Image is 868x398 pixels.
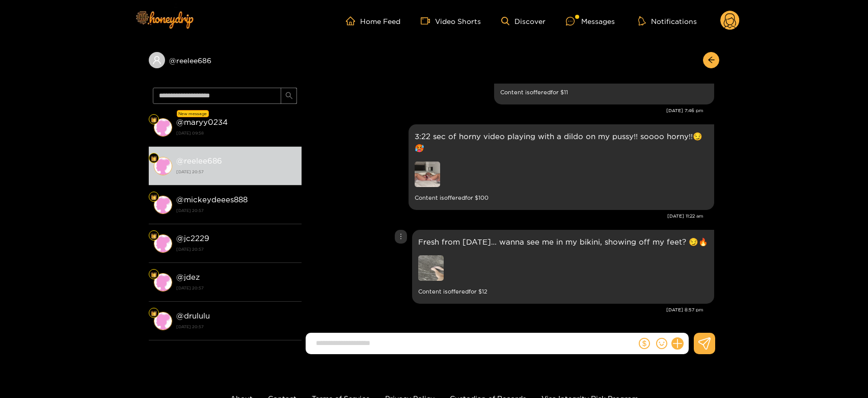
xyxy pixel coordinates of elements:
[176,273,200,281] strong: @ jdez
[703,52,719,68] button: arrow-left
[154,196,172,214] img: conversation
[500,87,708,98] small: Content is offered for $ 11
[152,56,161,65] span: user
[176,156,222,165] strong: @ reelee686
[154,312,172,330] img: conversation
[415,192,708,204] small: Content is offered for $ 100
[418,236,708,248] p: Fresh from [DATE]… wanna see me in my bikini, showing off my feet? 😏🔥
[176,322,296,331] strong: [DATE] 20:57
[176,167,296,176] strong: [DATE] 20:57
[285,92,293,100] span: search
[656,338,667,349] span: smile
[151,310,157,316] img: Fan Level
[397,233,404,240] span: more
[176,283,296,293] strong: [DATE] 20:57
[421,16,481,25] a: Video Shorts
[566,15,615,27] div: Messages
[176,195,248,204] strong: @ mickeydeees888
[635,16,700,26] button: Notifications
[154,234,172,253] img: conversation
[418,286,708,298] small: Content is offered for $ 12
[177,110,209,117] div: New message
[412,230,714,304] div: Oct. 2, 8:57 pm
[639,338,650,349] span: dollar
[151,117,157,123] img: Fan Level
[176,311,210,320] strong: @ drululu
[415,162,440,187] img: preview
[346,16,360,25] span: home
[151,194,157,200] img: Fan Level
[307,107,703,114] div: [DATE] 7:46 pm
[154,273,172,291] img: conversation
[151,155,157,162] img: Fan Level
[151,233,157,239] img: Fan Level
[176,245,296,254] strong: [DATE] 20:57
[154,157,172,175] img: conversation
[708,56,715,65] span: arrow-left
[307,213,703,220] div: [DATE] 11:22 am
[418,255,444,281] img: preview
[501,17,546,25] a: Discover
[176,206,296,215] strong: [DATE] 20:57
[346,16,400,25] a: Home Feed
[281,88,297,104] button: search
[176,234,209,243] strong: @ jc2229
[421,16,435,25] span: video-camera
[176,118,228,126] strong: @ maryy0234
[415,130,708,154] p: 3:22 sec of horny video playing with a dildo on my pussy!! soooo horny!!😏🥵
[409,124,714,210] div: Oct. 2, 11:22 am
[637,336,652,351] button: dollar
[176,128,296,138] strong: [DATE] 09:58
[154,118,172,137] img: conversation
[149,52,302,68] div: @reelee686
[151,272,157,278] img: Fan Level
[307,306,703,313] div: [DATE] 8:57 pm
